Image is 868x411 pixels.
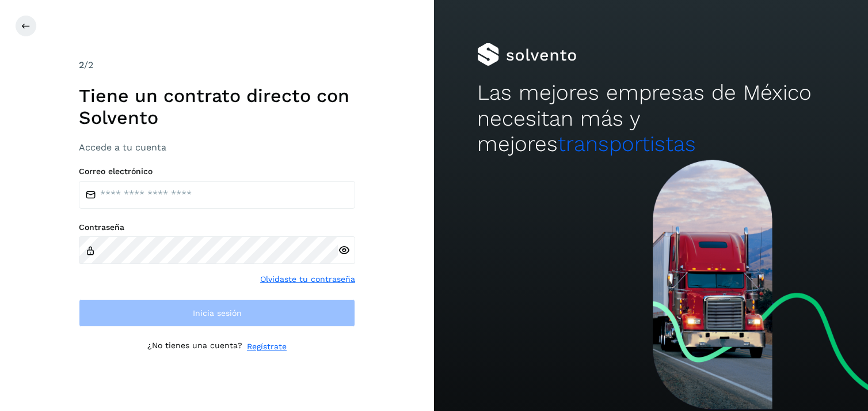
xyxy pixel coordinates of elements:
[79,223,355,232] label: Contraseña
[260,273,355,285] a: Olvidaste tu contraseña
[79,142,355,153] h3: Accede a tu cuenta
[79,58,355,72] div: /2
[147,341,242,353] p: ¿No tienes una cuenta?
[79,299,355,327] button: Inicia sesión
[247,341,287,353] a: Regístrate
[477,80,824,157] h2: Las mejores empresas de México necesitan más y mejores
[79,85,355,129] h1: Tiene un contrato directo con Solvento
[79,167,355,176] label: Correo electrónico
[193,309,242,317] span: Inicia sesión
[79,59,84,70] span: 2
[558,131,696,156] span: transportistas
